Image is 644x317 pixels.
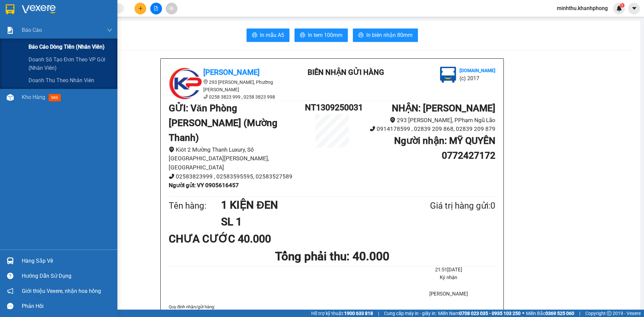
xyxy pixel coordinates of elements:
[620,3,625,8] sup: 1
[402,266,495,274] li: 21:51[DATE]
[29,76,94,85] span: Doanh thu theo nhân viên
[551,4,613,12] span: minhthu.khanhphong
[22,94,45,100] span: Kho hàng
[7,303,13,309] span: message
[169,67,202,100] img: logo.jpg
[359,124,495,134] li: 0914178599 , 02839 209 868, 02839 209 879
[460,68,495,73] b: [DOMAIN_NAME]
[252,32,257,39] span: printer
[308,31,342,39] span: In tem 100mm
[169,199,221,213] div: Tên hàng:
[366,31,413,39] span: In biên nhận 80mm
[22,271,112,281] div: Hướng dẫn sử dụng
[22,301,112,311] div: Phản hồi
[203,94,208,99] span: phone
[459,311,521,316] strong: 0708 023 035 - 0935 103 250
[169,172,305,181] li: 02583823999 , 02583595595, 02583527589
[621,3,623,8] span: 1
[392,103,495,114] b: NHẬN : [PERSON_NAME]
[203,80,208,84] span: environment
[7,288,13,294] span: notification
[7,27,14,34] img: solution-icon
[311,310,373,317] span: Hỗ trợ kỹ thuật:
[49,94,61,101] span: mới
[308,68,384,76] b: BIÊN NHẬN GỬI HÀNG
[294,29,348,42] button: printerIn tem 100mm
[440,67,456,83] img: logo.jpg
[305,101,359,114] h1: NT1309250031
[616,5,622,11] img: icon-new-feature
[522,312,524,315] span: ⚪️
[402,274,495,282] li: Ký nhận
[22,26,42,34] span: Báo cáo
[344,311,373,316] strong: 1900 633 818
[628,3,640,14] button: caret-down
[7,257,14,264] img: warehouse-icon
[22,256,112,266] div: Hàng sắp về
[397,199,495,213] div: Giá trị hàng gửi: 0
[169,173,174,179] span: phone
[438,310,521,317] span: Miền Nam
[169,78,289,93] li: 293 [PERSON_NAME], Phường [PERSON_NAME]
[29,43,105,51] span: Báo cáo dòng tiền (nhân viên)
[7,273,13,279] span: question-circle
[107,28,112,33] span: down
[135,3,146,14] button: plus
[8,43,38,75] b: [PERSON_NAME]
[390,117,395,123] span: environment
[22,287,101,295] span: Giới thiệu Vexere, nhận hoa hồng
[394,135,495,161] b: Người nhận : MỸ QUYÊN 0772427172
[73,8,89,24] img: logo.jpg
[169,103,277,143] b: GỬI : Văn Phòng [PERSON_NAME] (Mường Thanh)
[631,5,637,11] span: caret-down
[300,32,305,39] span: printer
[8,8,42,42] img: logo.jpg
[169,230,276,247] div: CHƯA CƯỚC 40.000
[203,68,260,76] b: [PERSON_NAME]
[378,310,379,317] span: |
[353,29,418,42] button: printerIn biên nhận 80mm
[169,247,495,266] h1: Tổng phải thu: 40.000
[370,126,375,131] span: phone
[29,55,112,72] span: Doanh số tạo đơn theo VP gửi (nhân viên)
[545,311,574,316] strong: 0369 525 060
[260,31,284,39] span: In mẫu A5
[56,32,92,40] li: (c) 2017
[7,94,14,101] img: warehouse-icon
[43,10,64,53] b: BIÊN NHẬN GỬI HÀNG
[359,116,495,125] li: 293 [PERSON_NAME], PPhạm Ngũ Lão
[169,6,174,11] span: aim
[402,290,495,298] li: [PERSON_NAME]
[56,25,92,31] b: [DOMAIN_NAME]
[460,74,495,83] li: (c) 2017
[607,311,611,316] span: copyright
[154,6,158,11] span: file-add
[221,213,397,230] h1: SL 1
[526,310,574,317] span: Miền Bắc
[358,32,364,39] span: printer
[169,93,289,101] li: 0258 3823 999 , 0258 3823 998
[169,182,239,189] b: Người gửi : VY 0905616457
[166,3,177,14] button: aim
[169,145,305,172] li: Kiôt 2 Mường Thanh Luxury, Số [GEOGRAPHIC_DATA][PERSON_NAME], [GEOGRAPHIC_DATA]
[247,29,289,42] button: printerIn mẫu A5
[150,3,162,14] button: file-add
[384,310,436,317] span: Cung cấp máy in - giấy in:
[138,6,143,11] span: plus
[169,147,174,152] span: environment
[221,197,397,213] h1: 1 KIỆN ĐEN
[579,310,580,317] span: |
[6,4,14,14] img: logo-vxr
